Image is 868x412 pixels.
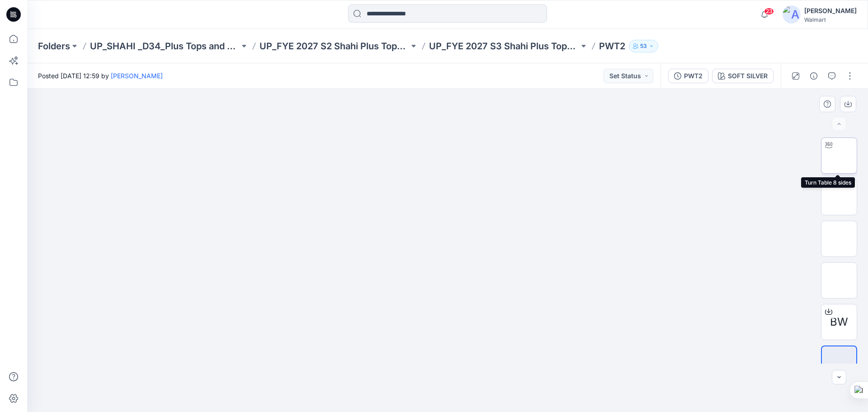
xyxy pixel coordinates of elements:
[38,71,163,81] span: Posted [DATE] 12:59 by
[804,5,857,16] div: [PERSON_NAME]
[712,69,774,83] button: SOFT SILVER
[259,40,409,52] a: UP_FYE 2027 S2 Shahi Plus Tops and Dress
[830,314,848,330] span: BW
[90,40,240,52] a: UP_SHAHI _D34_Plus Tops and Dresses
[640,41,647,51] p: 53
[783,5,801,24] img: avatar
[684,71,703,81] div: PWT2
[728,71,768,81] div: SOFT SILVER
[629,40,658,52] button: 53
[804,16,857,23] div: Walmart
[807,69,821,83] button: Details
[429,40,579,52] a: UP_FYE 2027 S3 Shahi Plus Tops and Dress
[599,40,625,52] p: PWT2
[668,69,708,83] button: PWT2
[38,40,70,52] a: Folders
[764,8,774,15] span: 23
[111,72,163,80] a: [PERSON_NAME]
